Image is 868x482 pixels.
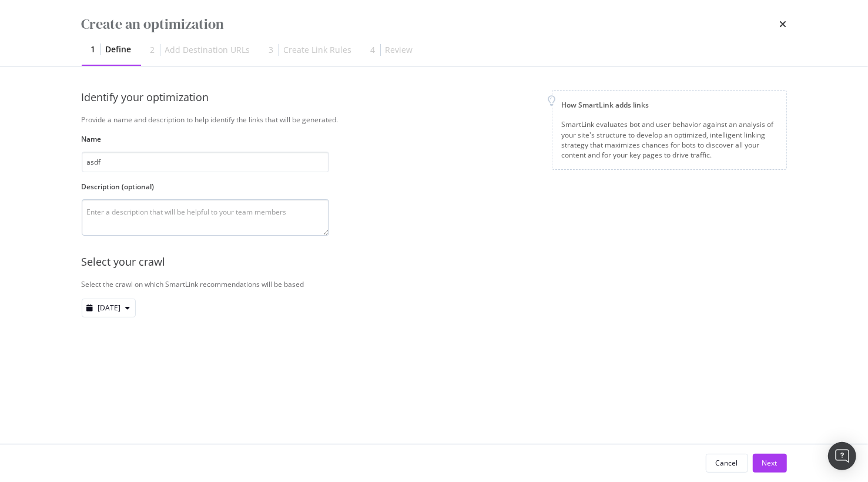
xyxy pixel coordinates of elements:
[562,119,777,160] div: SmartLink evaluates bot and user behavior against an analysis of your site's structure to develop...
[753,454,787,473] button: Next
[562,100,777,110] div: How SmartLink adds links
[106,43,132,55] div: Define
[165,44,250,56] div: Add Destination URLs
[150,44,155,56] div: 2
[284,44,352,56] div: Create Link Rules
[98,303,121,313] span: 2025 Sep. 1st
[82,255,339,270] div: Select your crawl
[82,134,329,144] label: Name
[91,43,96,55] div: 1
[82,90,329,105] div: Identify your optimization
[82,182,329,192] label: Description (optional)
[371,44,376,56] div: 4
[386,44,413,56] div: Review
[269,44,274,56] div: 3
[828,442,856,470] div: Open Intercom Messenger
[82,14,224,34] div: Create an optimization
[762,458,777,468] div: Next
[780,14,787,34] div: times
[82,279,339,289] div: Select the crawl on which SmartLink recommendations will be based
[716,458,738,468] div: Cancel
[82,115,339,125] div: Provide a name and description to help identify the links that will be generated.
[706,454,748,473] button: Cancel
[82,299,136,317] button: [DATE]
[82,152,329,172] input: Enter an optimization name to easily find it back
